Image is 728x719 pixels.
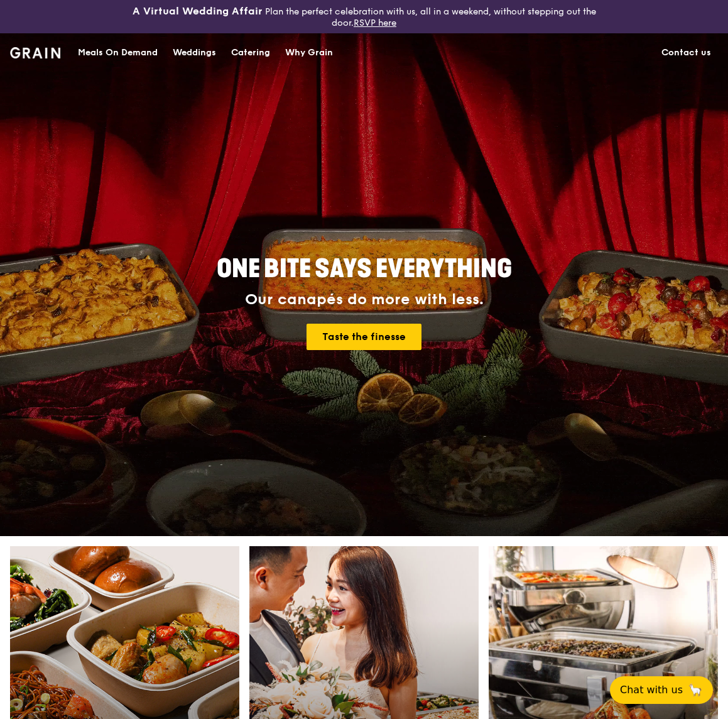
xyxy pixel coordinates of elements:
[354,18,396,28] a: RSVP here
[620,683,683,698] span: Chat with us
[610,676,713,704] button: Chat with us🦙
[121,5,607,28] div: Plan the perfect celebration with us, all in a weekend, without stepping out the door.
[217,254,512,284] span: ONE BITE SAYS EVERYTHING
[224,34,278,72] a: Catering
[688,683,703,698] span: 🦙
[307,324,421,350] a: Taste the finesse
[165,34,224,72] a: Weddings
[10,47,61,58] img: Grain
[285,34,333,72] div: Why Grain
[138,291,590,309] div: Our canapés do more with less.
[654,34,719,72] a: Contact us
[173,34,216,72] div: Weddings
[133,5,263,18] h3: A Virtual Wedding Affair
[278,34,340,72] a: Why Grain
[231,34,270,72] div: Catering
[78,34,158,72] div: Meals On Demand
[10,33,61,70] a: GrainGrain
